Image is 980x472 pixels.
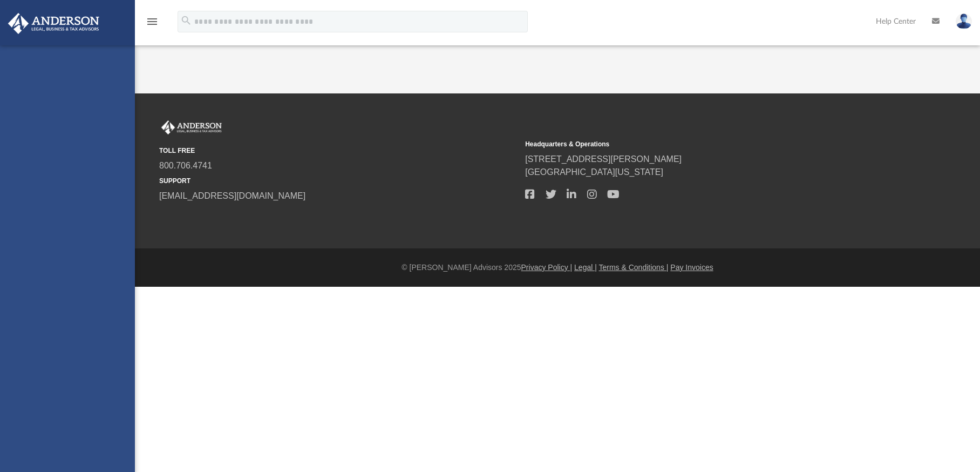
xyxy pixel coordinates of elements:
a: Pay Invoices [670,263,713,272]
a: Legal | [574,263,597,272]
a: 800.706.4741 [159,161,212,170]
a: [STREET_ADDRESS][PERSON_NAME] [525,154,682,164]
small: TOLL FREE [159,146,518,156]
div: © [PERSON_NAME] Advisors 2025 [135,262,980,273]
img: Anderson Advisors Platinum Portal [5,13,103,34]
small: SUPPORT [159,176,518,186]
i: menu [146,15,159,28]
a: [EMAIL_ADDRESS][DOMAIN_NAME] [159,191,305,200]
a: Privacy Policy | [521,263,573,272]
i: search [180,15,192,26]
a: Terms & Conditions | [599,263,669,272]
a: menu [146,21,159,28]
img: Anderson Advisors Platinum Portal [159,120,224,134]
small: Headquarters & Operations [525,139,883,149]
img: User Pic [956,14,972,29]
a: [GEOGRAPHIC_DATA][US_STATE] [525,167,663,177]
